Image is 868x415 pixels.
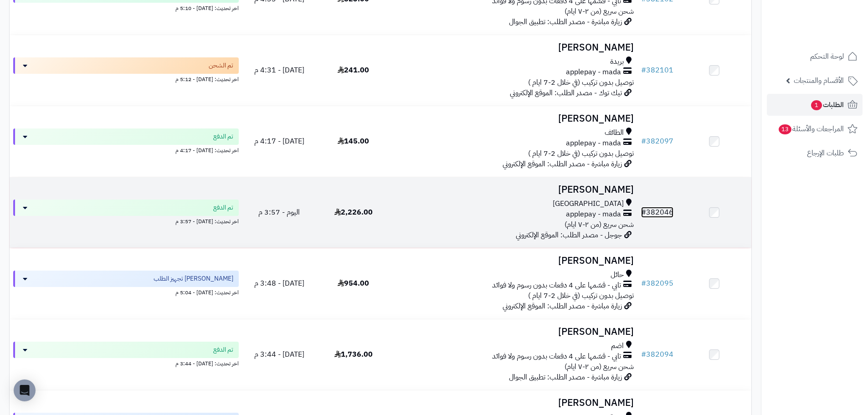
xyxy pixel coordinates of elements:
[13,145,239,154] div: اخر تحديث: [DATE] - 4:17 م
[641,349,646,360] span: #
[553,199,624,209] span: [GEOGRAPHIC_DATA]
[810,50,844,63] span: لوحة التحكم
[13,287,239,297] div: اخر تحديث: [DATE] - 5:04 م
[641,65,646,76] span: #
[394,398,634,408] h3: [PERSON_NAME]
[334,349,373,360] span: 1,736.00
[565,219,634,230] span: شحن سريع (من ٢-٧ ايام)
[611,341,624,351] span: اضم
[778,123,844,135] span: المراجعات والأسئلة
[509,16,622,27] span: زيارة مباشرة - مصدر الطلب: تطبيق الجوال
[394,327,634,337] h3: [PERSON_NAME]
[209,61,233,70] span: تم الشحن
[516,230,622,241] span: جوجل - مصدر الطلب: الموقع الإلكتروني
[641,278,673,289] a: #382095
[767,46,863,67] a: لوحة التحكم
[806,7,859,26] img: logo-2.png
[566,67,621,77] span: applepay - mada
[767,142,863,164] a: طلبات الإرجاع
[254,65,304,76] span: [DATE] - 4:31 م
[394,113,634,124] h3: [PERSON_NAME]
[767,94,863,116] a: الطلبات1
[213,132,233,141] span: تم الدفع
[566,209,621,220] span: applepay - mada
[254,349,304,360] span: [DATE] - 3:44 م
[641,207,673,218] a: #382046
[13,3,239,12] div: اخر تحديث: [DATE] - 5:10 م
[641,136,646,147] span: #
[811,100,822,110] span: 1
[213,203,233,212] span: تم الدفع
[779,124,791,134] span: 13
[810,98,844,111] span: الطلبات
[503,159,622,169] span: زيارة مباشرة - مصدر الطلب: الموقع الإلكتروني
[258,207,300,218] span: اليوم - 3:57 م
[13,358,239,368] div: اخر تحديث: [DATE] - 3:44 م
[565,6,634,17] span: شحن سريع (من ٢-٧ ايام)
[641,278,646,289] span: #
[509,372,622,383] span: زيارة مباشرة - مصدر الطلب: تطبيق الجوال
[510,87,622,98] span: تيك توك - مصدر الطلب: الموقع الإلكتروني
[807,147,844,159] span: طلبات الإرجاع
[13,74,239,83] div: اخر تحديث: [DATE] - 5:12 م
[641,207,646,218] span: #
[394,42,634,53] h3: [PERSON_NAME]
[610,56,624,67] span: بريدة
[528,77,634,88] span: توصيل بدون تركيب (في خلال 2-7 ايام )
[611,270,624,280] span: حائل
[254,136,304,147] span: [DATE] - 4:17 م
[338,278,369,289] span: 954.00
[254,278,304,289] span: [DATE] - 3:48 م
[528,290,634,301] span: توصيل بدون تركيب (في خلال 2-7 ايام )
[338,136,369,147] span: 145.00
[394,184,634,195] h3: [PERSON_NAME]
[492,280,621,291] span: تابي - قسّمها على 4 دفعات بدون رسوم ولا فوائد
[14,379,36,401] div: Open Intercom Messenger
[334,207,373,218] span: 2,226.00
[566,138,621,149] span: applepay - mada
[767,118,863,140] a: المراجعات والأسئلة13
[641,349,673,360] a: #382094
[503,301,622,312] span: زيارة مباشرة - مصدر الطلب: الموقع الإلكتروني
[338,65,369,76] span: 241.00
[528,148,634,159] span: توصيل بدون تركيب (في خلال 2-7 ايام )
[394,256,634,266] h3: [PERSON_NAME]
[794,74,844,87] span: الأقسام والمنتجات
[605,128,624,138] span: الطائف
[565,361,634,372] span: شحن سريع (من ٢-٧ ايام)
[641,65,673,76] a: #382101
[213,345,233,354] span: تم الدفع
[13,216,239,225] div: اخر تحديث: [DATE] - 3:57 م
[154,274,233,283] span: [PERSON_NAME] تجهيز الطلب
[492,351,621,362] span: تابي - قسّمها على 4 دفعات بدون رسوم ولا فوائد
[641,136,673,147] a: #382097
